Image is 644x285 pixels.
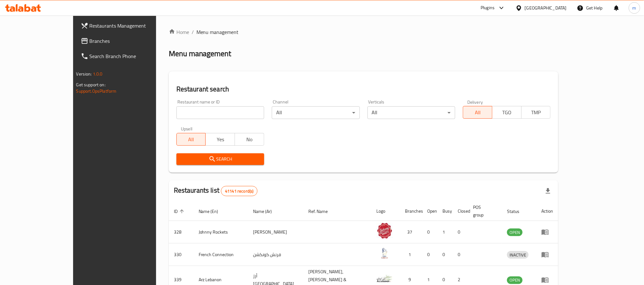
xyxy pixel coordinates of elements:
[199,208,227,215] span: Name (En)
[422,243,438,266] td: 0
[507,276,523,284] span: OPEN
[422,221,438,243] td: 0
[90,52,175,60] span: Search Branch Phone
[237,135,262,144] span: No
[76,49,181,64] a: Search Branch Phone
[367,106,455,119] div: All
[196,28,239,36] span: Menu management
[438,202,453,221] th: Busy
[174,208,186,215] span: ID
[272,106,360,119] div: All
[179,135,203,144] span: All
[438,221,453,243] td: 1
[467,100,483,104] label: Delivery
[208,135,232,144] span: Yes
[76,87,117,95] a: Support.OpsPlatform
[235,133,264,146] button: No
[181,127,193,131] label: Upsell
[194,221,248,243] td: Johnny Rockets
[169,49,231,59] h2: Menu management
[176,84,551,94] h2: Restaurant search
[205,133,235,146] button: Yes
[176,153,264,165] button: Search
[176,106,264,119] input: Search for restaurant name or ID..
[453,221,468,243] td: 0
[507,276,523,284] div: OPEN
[194,243,248,266] td: French Connection
[400,221,422,243] td: 37
[93,70,103,78] span: 1.0.0
[453,202,468,221] th: Closed
[507,251,529,259] div: INACTIVE
[521,106,551,119] button: TMP
[541,228,553,236] div: Menu
[169,28,558,36] nav: breadcrumb
[540,183,556,199] div: Export file
[453,243,468,266] td: 0
[495,108,519,117] span: TGO
[463,106,492,119] button: All
[221,186,257,196] div: Total records count
[372,202,400,221] th: Logo
[76,33,181,49] a: Branches
[481,4,495,12] div: Plugins
[90,22,175,30] span: Restaurants Management
[308,208,336,215] span: Ref. Name
[76,18,181,33] a: Restaurants Management
[466,108,490,117] span: All
[492,106,522,119] button: TGO
[422,202,438,221] th: Open
[192,28,194,36] li: /
[525,4,567,11] div: [GEOGRAPHIC_DATA]
[169,221,194,243] td: 328
[400,243,422,266] td: 1
[182,155,259,163] span: Search
[221,188,257,194] span: 41141 record(s)
[400,202,422,221] th: Branches
[76,70,92,78] span: Version:
[377,245,393,261] img: French Connection
[377,223,393,239] img: Johnny Rockets
[507,229,523,236] span: OPEN
[507,251,529,259] span: INACTIVE
[438,243,453,266] td: 0
[174,186,258,196] h2: Restaurants list
[169,243,194,266] td: 330
[90,37,175,45] span: Branches
[633,4,636,11] span: m
[248,221,303,243] td: [PERSON_NAME]
[473,203,495,219] span: POS group
[248,243,303,266] td: فرنش كونكشن
[176,133,206,146] button: All
[524,108,548,117] span: TMP
[76,81,106,89] span: Get support on:
[541,276,553,284] div: Menu
[536,202,558,221] th: Action
[507,208,528,215] span: Status
[253,208,280,215] span: Name (Ar)
[541,251,553,258] div: Menu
